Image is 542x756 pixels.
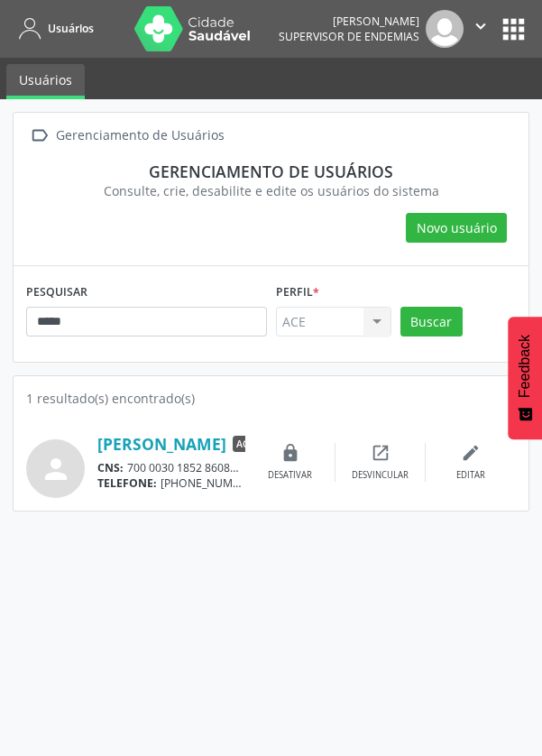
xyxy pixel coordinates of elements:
[6,64,85,99] a: Usuários
[352,469,409,482] div: Desvincular
[97,460,124,475] span: CNS:
[40,453,72,485] i: person
[464,10,498,48] button: 
[406,213,507,244] button: Novo usuário
[471,16,491,36] i: 
[26,123,52,149] i: 
[39,161,503,181] div: Gerenciamento de usuários
[52,123,227,149] div: Gerenciamento de Usuários
[279,29,419,44] span: Supervisor de Endemias
[517,335,533,398] span: Feedback
[417,218,497,237] span: Novo usuário
[233,436,257,452] span: ACE
[498,14,529,45] button: apps
[26,279,87,307] label: PESQUISAR
[400,307,463,337] button: Buscar
[268,469,312,482] div: Desativar
[39,181,503,200] div: Consulte, crie, desabilite e edite os usuários do sistema
[508,317,542,439] button: Feedback - Mostrar pesquisa
[280,443,300,463] i: lock
[97,460,245,475] div: 700 0030 1852 8608 118.418.956-01
[13,14,94,43] a: Usuários
[97,475,157,491] span: TELEFONE:
[461,443,481,463] i: edit
[243,460,267,475] span: CPF:
[97,475,245,491] div: [PHONE_NUMBER]
[279,14,419,29] div: [PERSON_NAME]
[426,10,464,48] img: img
[97,434,226,454] a: [PERSON_NAME]
[48,21,94,36] span: Usuários
[276,279,319,307] label: Perfil
[26,389,516,408] div: 1 resultado(s) encontrado(s)
[26,123,227,149] a:  Gerenciamento de Usuários
[456,469,485,482] div: Editar
[371,443,390,463] i: open_in_new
